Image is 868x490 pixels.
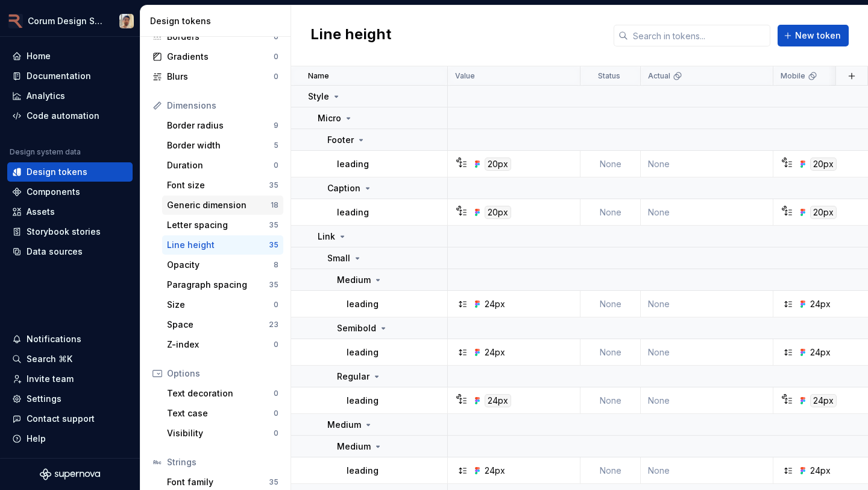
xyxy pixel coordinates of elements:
[269,280,278,290] div: 35
[7,106,133,126] a: Code automation
[274,340,278,349] div: 0
[274,52,278,62] div: 0
[580,457,641,484] td: None
[7,329,133,349] button: Notifications
[162,156,283,175] a: Duration0
[27,246,83,258] div: Data sources
[347,346,379,358] p: leading
[7,429,133,448] button: Help
[167,71,274,83] div: Blurs
[274,72,278,81] div: 0
[27,90,65,102] div: Analytics
[485,157,511,171] div: 20px
[7,162,133,182] a: Design tokens
[269,320,278,329] div: 23
[27,226,101,238] div: Storybook stories
[274,389,278,398] div: 0
[7,222,133,241] a: Storybook stories
[337,371,370,383] p: Regular
[167,239,269,251] div: Line height
[167,179,269,191] div: Font size
[27,373,74,385] div: Invite team
[580,339,641,366] td: None
[162,424,283,443] a: Visibility0
[2,8,137,34] button: Corum Design SystemJulian Moss
[167,456,278,468] div: Strings
[167,319,269,331] div: Space
[27,166,87,178] div: Design tokens
[580,151,641,177] td: None
[167,259,274,271] div: Opacity
[162,215,283,235] a: Letter spacing35
[810,206,837,219] div: 20px
[162,196,283,215] a: Generic dimension18
[7,66,133,86] a: Documentation
[485,346,505,358] div: 24px
[274,121,278,130] div: 9
[274,300,278,310] div: 0
[27,353,72,365] div: Search ⌘K
[810,394,837,407] div: 24px
[485,298,505,310] div: 24px
[347,298,379,310] p: leading
[27,413,95,425] div: Contact support
[648,71,670,81] p: Actual
[337,158,369,170] p: leading
[327,252,350,264] p: Small
[310,25,391,46] h2: Line height
[167,387,274,399] div: Text decoration
[162,295,283,314] a: Size0
[641,387,773,414] td: None
[308,71,329,81] p: Name
[274,428,278,438] div: 0
[162,315,283,334] a: Space23
[7,409,133,428] button: Contact support
[27,110,99,122] div: Code automation
[167,159,274,171] div: Duration
[308,91,329,103] p: Style
[148,47,283,66] a: Gradients0
[485,206,511,219] div: 20px
[269,477,278,487] div: 35
[778,25,849,46] button: New token
[167,219,269,231] div: Letter spacing
[162,275,283,294] a: Paragraph spacing35
[162,384,283,403] a: Text decoration0
[327,182,360,194] p: Caption
[274,161,278,170] div: 0
[119,14,134,28] img: Julian Moss
[485,465,505,477] div: 24px
[7,242,133,261] a: Data sources
[269,240,278,250] div: 35
[337,206,369,218] p: leading
[641,199,773,226] td: None
[8,14,23,28] img: 0b9e674d-52c3-42c0-a907-e3eb623f920d.png
[455,71,475,81] p: Value
[271,200,278,210] div: 18
[150,15,286,27] div: Design tokens
[167,139,274,151] div: Border width
[27,206,55,218] div: Assets
[327,419,361,431] p: Medium
[580,199,641,226] td: None
[40,468,100,480] svg: Supernova Logo
[580,291,641,317] td: None
[327,134,354,146] p: Footer
[641,151,773,177] td: None
[148,27,283,46] a: Borders0
[7,369,133,389] a: Invite team
[167,299,274,311] div: Size
[274,32,278,42] div: 0
[162,404,283,423] a: Text case0
[347,465,379,477] p: leading
[318,231,335,243] p: Link
[27,393,61,405] div: Settings
[318,112,341,124] p: Micro
[337,322,376,334] p: Semibold
[810,465,831,477] div: 24px
[28,15,105,27] div: Corum Design System
[162,176,283,195] a: Font size35
[162,235,283,255] a: Line height35
[269,220,278,230] div: 35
